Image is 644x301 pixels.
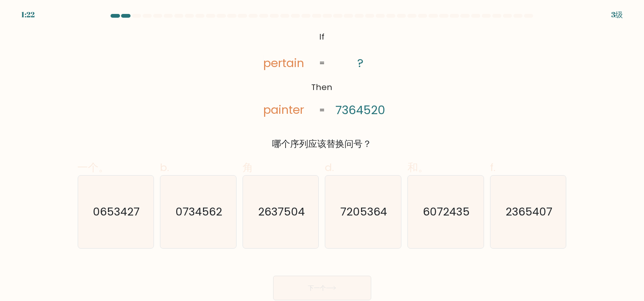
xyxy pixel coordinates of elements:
tspan: = [319,57,325,69]
text: 2365407 [506,204,552,219]
tspan: If [320,31,325,43]
tspan: 7364520 [335,102,385,118]
font: 哪个序列应该替换问号？ [272,138,372,150]
font: 角 [243,160,253,175]
font: 一个。 [78,160,109,175]
text: 7205364 [341,204,387,219]
text: 0734562 [175,204,222,219]
tspan: pertain [263,55,304,71]
font: 下一个 [308,284,326,292]
text: 0653427 [93,204,140,219]
tspan: painter [263,101,304,118]
tspan: Then [312,81,333,93]
tspan: ? [357,55,363,71]
button: 下一个 [273,276,371,300]
text: 2637504 [258,204,305,219]
tspan: = [319,104,325,116]
font: b. [160,160,169,175]
font: 和。 [407,160,429,175]
div: 1:22 [21,9,35,20]
svg: @import url('[URL][DOMAIN_NAME]); [249,29,395,119]
font: f. [490,160,495,175]
font: 3级 [611,9,623,20]
text: 6072435 [423,204,470,219]
font: d. [325,160,334,175]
